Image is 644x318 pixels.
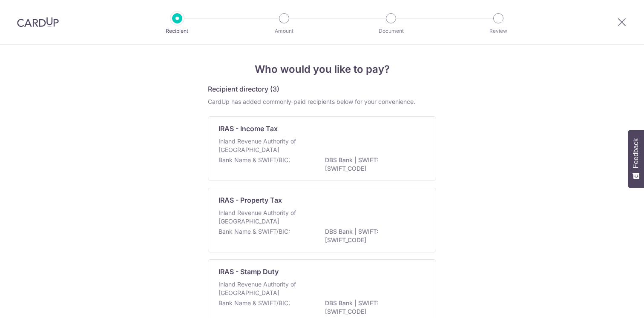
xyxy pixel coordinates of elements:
[632,138,640,168] span: Feedback
[628,130,644,188] button: Feedback - Show survey
[218,299,290,307] p: Bank Name & SWIFT/BIC:
[589,292,635,314] iframe: Opens a widget where you can find more information
[218,195,282,205] p: IRAS - Property Tax
[218,209,309,226] p: Inland Revenue Authority of [GEOGRAPHIC_DATA]
[208,84,279,94] h5: Recipient directory (3)
[218,266,279,277] p: IRAS - Stamp Duty
[17,17,59,27] img: CardUp
[218,156,290,164] p: Bank Name & SWIFT/BIC:
[253,27,316,35] p: Amount
[325,227,420,244] p: DBS Bank | SWIFT: [SWIFT_CODE]
[208,62,436,77] h4: Who would you like to pay?
[218,227,290,236] p: Bank Name & SWIFT/BIC:
[325,299,420,316] p: DBS Bank | SWIFT: [SWIFT_CODE]
[146,27,209,35] p: Recipient
[359,27,423,35] p: Document
[218,137,309,154] p: Inland Revenue Authority of [GEOGRAPHIC_DATA]
[218,123,278,134] p: IRAS - Income Tax
[218,280,309,297] p: Inland Revenue Authority of [GEOGRAPHIC_DATA]
[325,156,420,173] p: DBS Bank | SWIFT: [SWIFT_CODE]
[208,97,436,106] div: CardUp has added commonly-paid recipients below for your convenience.
[467,27,530,35] p: Review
